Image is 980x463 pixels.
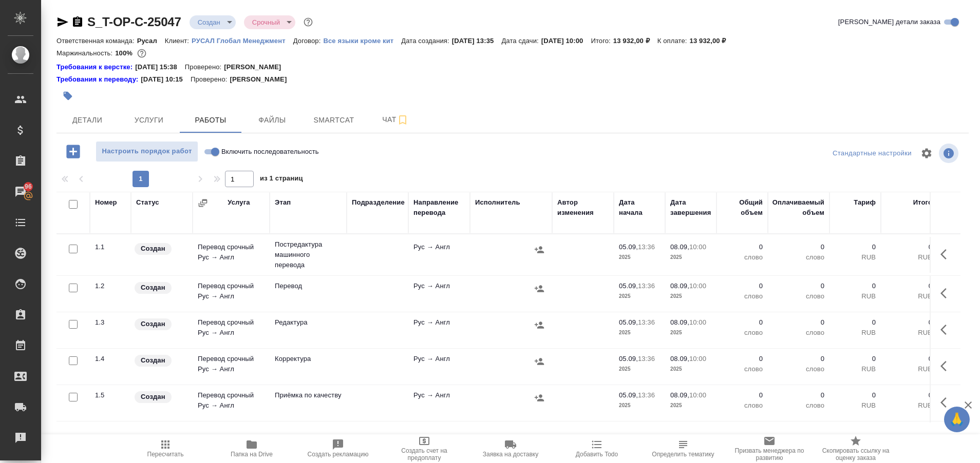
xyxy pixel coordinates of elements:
[95,317,126,328] div: 1.3
[295,434,381,463] button: Создать рекламацию
[408,385,470,421] td: Рус → Англ
[224,62,289,72] p: [PERSON_NAME]
[56,85,79,107] button: Добавить тэг
[275,390,342,400] p: Приёмка по качеству
[722,317,763,328] p: 0
[638,318,655,326] p: 13:36
[134,281,187,295] div: Заказ еще не согласован с клиентом, искать исполнителей рано
[467,434,554,463] button: Заявка на доставку
[722,252,763,263] p: слово
[948,409,966,430] span: 🙏
[732,447,806,461] span: Призвать менеджера по развитию
[619,197,660,218] div: Дата начала
[619,243,638,251] p: 05.09,
[934,317,959,342] button: Здесь прячутся важные кнопки
[56,74,141,85] a: Требования к переводу:
[452,37,502,45] p: [DATE] 13:35
[190,15,236,29] div: Создан
[56,37,137,45] p: Ответственная команда:
[185,62,224,72] p: Проверено:
[309,114,359,127] span: Smartcat
[690,37,734,45] p: 13 932,00 ₽
[689,391,706,399] p: 10:00
[886,390,932,400] p: 0
[670,291,711,301] p: 2025
[141,283,165,293] p: Создан
[619,282,638,290] p: 05.09,
[323,36,401,45] a: Все языки кроме кит
[195,18,223,27] button: Создан
[835,252,876,263] p: RUB
[352,197,405,208] div: Подразделение
[619,391,638,399] p: 05.09,
[835,400,876,411] p: RUB
[554,434,640,463] button: Добавить Todo
[532,242,547,257] button: Назначить
[886,328,932,338] p: RUB
[301,15,315,29] button: Доп статусы указывают на важность/срочность заказа
[532,354,547,369] button: Назначить
[944,407,970,432] button: 🙏
[397,114,409,126] svg: Подписаться
[532,281,547,296] button: Назначить
[886,400,932,411] p: RUB
[652,451,714,458] span: Определить тематику
[619,291,660,301] p: 2025
[640,434,726,463] button: Определить тематику
[59,141,87,162] button: Добавить работу
[657,37,690,45] p: К оплате:
[141,244,165,254] p: Создан
[689,243,706,251] p: 10:00
[18,182,38,192] span: 96
[249,18,283,27] button: Срочный
[134,242,187,256] div: Заказ еще не согласован с клиентом, искать исполнителей рано
[722,354,763,364] p: 0
[689,282,706,290] p: 10:00
[835,354,876,364] p: 0
[773,317,824,328] p: 0
[95,197,117,208] div: Номер
[192,36,293,45] a: РУСАЛ Глобал Менеджмент
[193,421,270,457] td: Редактура срочная Рус → Англ
[939,144,960,163] span: Посмотреть информацию
[141,74,191,85] p: [DATE] 10:15
[275,281,342,291] p: Перевод
[134,354,187,368] div: Заказ еще не согласован с клиентом, искать исполнителей рано
[886,252,932,263] p: RUB
[613,37,657,45] p: 13 932,00 ₽
[136,197,159,208] div: Статус
[186,114,235,127] span: Работы
[670,282,689,290] p: 08.09,
[56,16,69,28] button: Скопировать ссылку для ЯМессенджера
[813,434,899,463] button: Скопировать ссылку на оценку заказа
[638,243,655,251] p: 13:36
[532,317,547,333] button: Назначить
[670,400,711,411] p: 2025
[722,197,763,218] div: Общий объем
[591,37,613,45] p: Итого:
[165,37,192,45] p: Клиент:
[773,328,824,338] p: слово
[722,390,763,400] p: 0
[408,276,470,312] td: Рус → Англ
[835,291,876,301] p: RUB
[95,354,126,364] div: 1.4
[135,47,148,60] button: 0.00 RUB;
[886,242,932,252] p: 0
[670,252,711,263] p: 2025
[141,319,165,329] p: Создан
[934,354,959,378] button: Здесь прячутся важные кнопки
[773,354,824,364] p: 0
[886,291,932,301] p: RUB
[670,328,711,338] p: 2025
[913,197,932,208] div: Итого
[689,318,706,326] p: 10:00
[293,37,324,45] p: Договор:
[726,434,813,463] button: Призвать менеджера по развитию
[248,114,297,127] span: Файлы
[886,317,932,328] p: 0
[135,62,185,72] p: [DATE] 15:38
[773,400,824,411] p: слово
[619,328,660,338] p: 2025
[773,291,824,301] p: слово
